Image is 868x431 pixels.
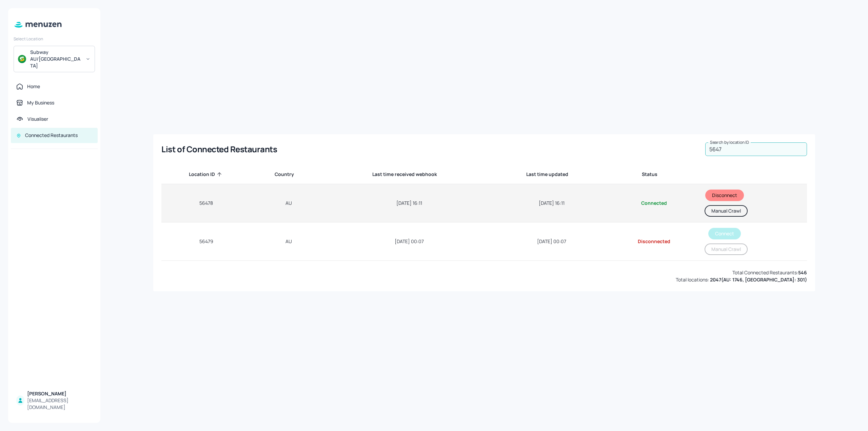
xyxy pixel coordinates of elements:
td: [DATE] 16:11 [327,184,492,222]
button: Manual Crawl [705,243,748,255]
div: Disconnected [617,238,691,245]
span: Location ID [189,170,224,178]
button: Manual Crawl [705,205,748,217]
b: 546 [798,269,807,276]
b: 2047 ( AU: 1746, [GEOGRAPHIC_DATA]: 301 ) [710,276,807,283]
div: My Business [27,99,54,106]
div: Total Connected Restaurants: [732,269,807,276]
label: Search by location ID [710,139,749,145]
td: 56478 [161,184,251,222]
td: [DATE] 00:07 [327,222,492,261]
div: Home [27,83,40,90]
td: [DATE] 16:11 [491,184,612,222]
div: Total locations: [676,276,807,283]
img: avatar [18,55,26,63]
span: Status [642,170,666,178]
button: Disconnect [705,190,744,201]
span: Last time received webhook [372,170,446,178]
div: Subway AU/[GEOGRAPHIC_DATA] [30,49,81,69]
span: Last time updated [526,170,577,178]
div: [EMAIL_ADDRESS][DOMAIN_NAME] [27,397,92,411]
td: [DATE] 00:07 [491,222,612,261]
div: Connected Restaurants [25,132,78,139]
div: List of Connected Restaurants [161,144,277,155]
button: Connect [708,228,741,239]
div: Connected [617,200,691,207]
span: Country [275,170,303,178]
td: AU [251,222,327,261]
td: 56479 [161,222,251,261]
td: AU [251,184,327,222]
div: Visualiser [27,116,48,122]
div: [PERSON_NAME] [27,390,92,397]
div: Select Location [14,36,95,42]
